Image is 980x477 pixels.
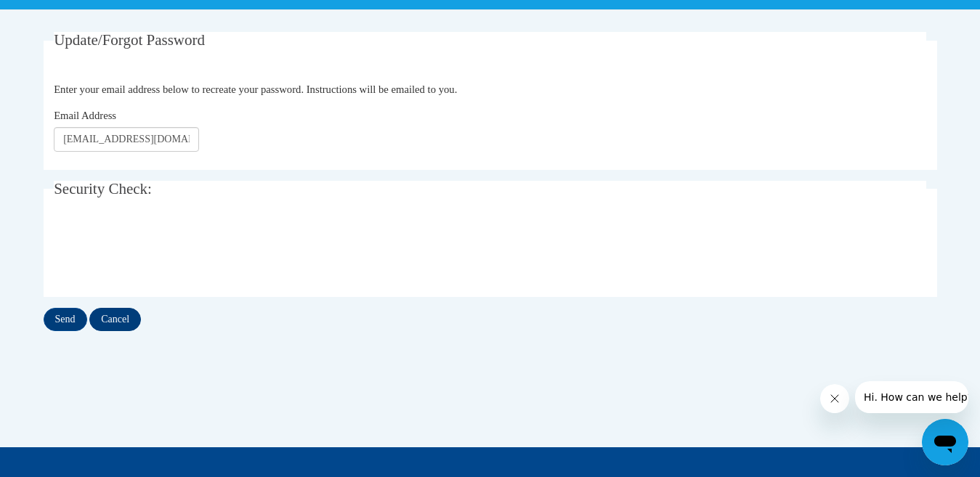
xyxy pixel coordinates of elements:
[44,308,87,331] input: Send
[820,384,849,413] iframe: Close message
[54,31,205,49] span: Update/Forgot Password
[54,127,199,152] input: Email
[855,381,968,413] iframe: Message from company
[54,180,152,197] span: Security Check:
[54,83,457,95] span: Enter your email address below to recreate your password. Instructions will be emailed to you.
[54,110,116,121] span: Email Address
[922,419,968,465] iframe: Button to launch messaging window
[54,222,275,279] iframe: reCAPTCHA
[89,308,141,331] input: Cancel
[9,10,118,22] span: Hi. How can we help?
